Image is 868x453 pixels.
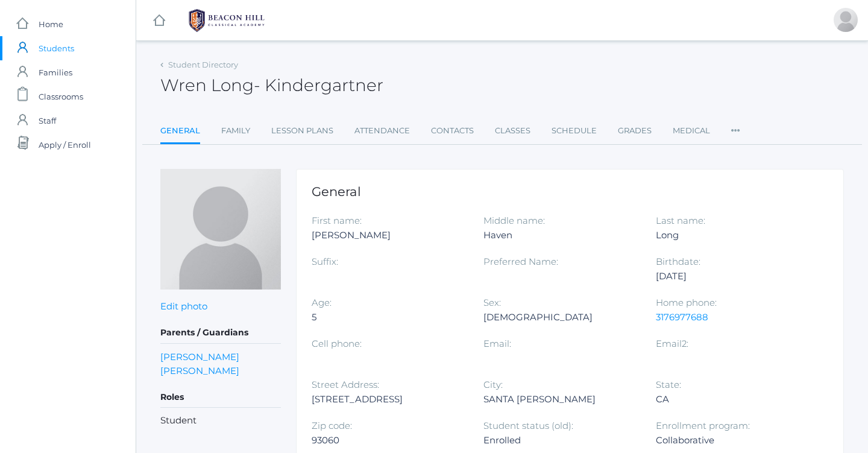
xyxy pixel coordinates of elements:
a: Lesson Plans [271,119,333,143]
div: 93060 [312,433,465,448]
a: Classes [495,119,530,143]
label: Email: [483,338,511,349]
label: Age: [312,297,332,308]
span: Students [39,36,74,60]
div: Collaborative [656,433,810,448]
h5: Roles [160,387,281,408]
label: State: [656,379,681,390]
h2: Wren Long [160,76,383,95]
div: SANTA [PERSON_NAME] [483,392,637,407]
div: CA [656,392,810,407]
label: Birthdate: [656,256,700,267]
div: Haven [483,228,637,242]
label: Middle name: [483,215,545,226]
a: Family [221,119,250,143]
div: [DATE] [656,269,810,284]
div: Stephen Long [834,8,858,32]
a: Schedule [552,119,597,143]
span: Apply / Enroll [39,133,91,157]
span: Families [39,60,72,84]
label: Street Address: [312,379,379,390]
label: Student status (old): [483,420,573,431]
img: Wren Long [160,169,281,290]
span: - Kindergartner [254,75,383,95]
img: 1_BHCALogos-05.png [181,5,272,36]
a: Medical [673,119,710,143]
label: Sex: [483,297,501,308]
h5: Parents / Guardians [160,323,281,343]
label: Suffix: [312,256,338,267]
span: Classrooms [39,84,83,109]
li: Student [160,414,281,428]
label: Cell phone: [312,338,362,349]
div: [DEMOGRAPHIC_DATA] [483,310,637,325]
span: Home [39,12,63,36]
label: Home phone: [656,297,717,308]
a: [PERSON_NAME] [160,364,239,378]
div: Long [656,228,810,242]
a: Attendance [354,119,410,143]
a: 3176977688 [656,311,708,323]
span: Staff [39,109,56,133]
a: [PERSON_NAME] [160,350,239,364]
label: Preferred Name: [483,256,558,267]
div: [STREET_ADDRESS] [312,392,465,407]
label: Email2: [656,338,688,349]
label: Enrollment program: [656,420,750,431]
a: Student Directory [168,60,238,69]
label: City: [483,379,503,390]
div: [PERSON_NAME] [312,228,465,242]
label: Last name: [656,215,705,226]
a: Contacts [431,119,474,143]
div: Enrolled [483,433,637,448]
label: Zip code: [312,420,352,431]
h1: General [312,185,828,198]
label: First name: [312,215,362,226]
a: Edit photo [160,300,207,312]
a: General [160,119,200,145]
a: Grades [618,119,652,143]
div: 5 [312,310,465,325]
